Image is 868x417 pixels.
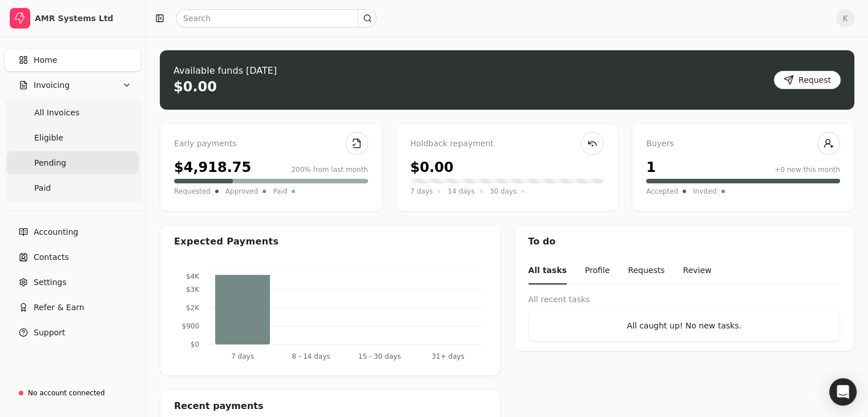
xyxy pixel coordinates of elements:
[5,246,141,268] a: Contacts
[34,327,65,339] span: Support
[5,296,141,319] button: Refer & Earn
[174,235,278,248] div: Expected Payments
[431,352,464,360] tspan: 31+ days
[34,79,70,91] span: Invoicing
[490,186,516,197] span: 30 days
[528,294,841,306] div: All recent tasks
[292,352,330,360] tspan: 8 - 14 days
[538,320,831,332] div: All caught up! No new tasks.
[774,165,840,175] div: +0 new this month
[34,132,63,144] span: Eligible
[646,186,678,197] span: Accepted
[410,157,454,178] div: $0.00
[646,138,840,150] div: Buyers
[173,64,277,78] div: Available funds [DATE]
[585,258,610,284] button: Profile
[186,272,200,280] tspan: $4K
[173,78,217,96] div: $0.00
[7,126,139,149] a: Eligible
[225,186,259,197] span: Approved
[5,49,141,71] a: Home
[5,220,141,243] a: Accounting
[34,226,78,238] span: Accounting
[176,9,377,27] input: Search
[34,276,66,288] span: Settings
[683,258,712,284] button: Review
[174,138,368,150] div: Early payments
[34,182,51,194] span: Paid
[829,378,857,406] div: Open Intercom Messenger
[291,165,368,175] div: 200% from last month
[358,352,401,360] tspan: 15 - 30 days
[186,304,200,312] tspan: $2K
[774,71,841,89] button: Request
[231,352,254,360] tspan: 7 days
[515,226,854,258] div: To do
[5,383,141,403] a: No account connected
[646,157,656,178] div: 1
[273,186,287,197] span: Paid
[410,186,433,197] span: 7 days
[191,340,199,348] tspan: $0
[528,258,567,284] button: All tasks
[35,13,136,24] div: AMR Systems Ltd
[7,101,139,124] a: All Invoices
[34,157,66,169] span: Pending
[7,151,139,174] a: Pending
[34,251,69,263] span: Contacts
[174,186,211,197] span: Requested
[34,54,57,66] span: Home
[5,321,141,344] button: Support
[34,302,84,314] span: Refer & Earn
[836,9,854,27] button: K
[174,157,251,178] div: $4,918.75
[7,177,139,199] a: Paid
[628,258,664,284] button: Requests
[447,186,474,197] span: 14 days
[186,286,200,294] tspan: $3K
[34,107,79,119] span: All Invoices
[181,322,199,330] tspan: $900
[28,388,105,398] div: No account connected
[410,138,604,150] div: Holdback repayment
[5,271,141,294] a: Settings
[693,186,716,197] span: Invited
[5,74,141,97] button: Invoicing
